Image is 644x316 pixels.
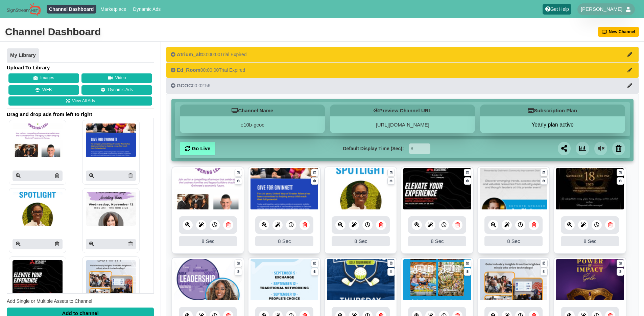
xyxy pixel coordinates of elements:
h5: Subscription Plan [480,105,625,116]
a: Marketplace [98,5,129,14]
a: Dynamic Ads [130,5,163,14]
img: P250x250 image processing20250923 1793698 1nhp3bk [13,123,63,157]
img: 813.567 kb [403,168,471,210]
div: 8 Sec [255,236,313,246]
img: 1948.919 kb [174,168,242,210]
img: 3.411 mb [251,168,318,210]
button: Video [81,73,152,83]
span: Ed_Room [177,67,200,73]
div: 00:02:56 [171,82,210,89]
img: 2.459 mb [327,259,395,301]
button: Yearly plan active [480,121,625,128]
a: My Library [7,48,39,63]
span: Add Single or Multiple Assets to Channel [7,298,92,304]
h5: Channel Name [180,105,325,116]
div: 00:00:00 [171,67,245,73]
div: 8 Sec [179,236,237,246]
button: GCOC00:02:56 [166,78,639,93]
div: 8 Sec [561,236,619,246]
a: Get Help [543,4,571,15]
div: e10b-gcoc [180,116,325,133]
span: Trial Expired [219,67,245,73]
h5: Preview Channel URL [330,105,475,116]
div: 8 Sec [408,236,466,246]
img: P250x250 image processing20250918 1639111 9uv7bt [86,192,136,226]
span: Drag and drop ads from left to right [7,111,154,118]
img: P250x250 image processing20250919 1639111 1n4kxa7 [86,123,136,157]
img: 2.016 mb [174,259,242,301]
img: P250x250 image processing20250918 1639111 yh6qb4 [13,260,63,294]
img: 1305.703 kb [251,259,318,301]
img: Sign Stream.NET [7,3,41,16]
a: Go Live [180,142,215,155]
a: Dynamic Ads [81,85,152,95]
h4: Upload To Library [7,64,154,71]
button: WEB [8,85,79,95]
label: Default Display Time (Sec): [343,145,404,152]
div: Channel Dashboard [5,25,101,39]
span: GCOC [177,83,192,88]
a: [URL][DOMAIN_NAME] [376,122,429,128]
button: Images [8,73,79,83]
div: 00:00:00 [171,51,247,58]
img: 1158.428 kb [480,168,547,210]
button: Ed_Room00:00:00Trial Expired [166,62,639,78]
span: Trial Expired [220,52,247,57]
button: New Channel [598,27,639,37]
img: 2.226 mb [556,259,624,301]
img: 665.839 kb [556,168,624,210]
div: 8 Sec [332,236,390,246]
span: Atrium_alt [177,51,202,57]
img: P250x250 image processing20250919 1639111 pvhb5s [13,192,63,226]
button: Atrium_alt00:00:00Trial Expired [166,47,639,62]
img: 2.316 mb [403,259,471,301]
img: 644.443 kb [327,168,395,210]
img: P250x250 image processing20250917 1593173 1kf4o6v [86,260,136,294]
a: Channel Dashboard [47,5,96,14]
a: View All Ads [8,96,152,106]
input: Seconds [409,143,430,154]
div: 8 Sec [484,236,543,246]
img: 2.466 mb [480,259,547,301]
span: [PERSON_NAME] [581,6,622,13]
